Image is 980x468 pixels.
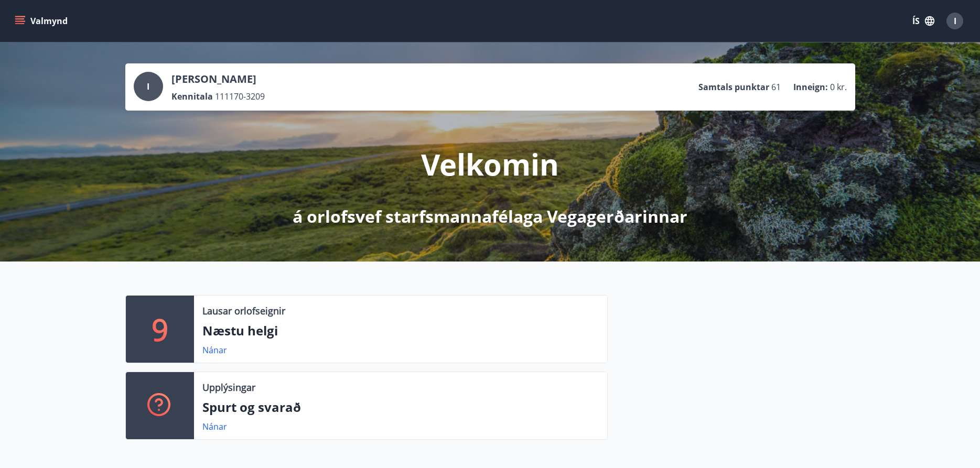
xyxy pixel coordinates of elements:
span: 61 [771,81,781,93]
p: Inneign : [793,81,828,93]
span: 111170-3209 [215,91,265,102]
a: Nánar [202,421,227,432]
button: I [942,8,967,34]
a: Nánar [202,344,227,356]
p: Samtals punktar [698,81,769,93]
button: ÍS [907,12,940,30]
p: Kennitala [171,91,213,102]
p: Spurt og svarað [202,398,599,416]
span: I [954,15,956,27]
button: menu [13,12,72,30]
p: 9 [152,309,168,349]
p: á orlofsvef starfsmannafélaga Vegagerðarinnar [293,205,687,228]
span: 0 kr. [830,81,847,93]
p: Lausar orlofseignir [202,304,285,318]
p: Velkomin [421,144,559,184]
p: Næstu helgi [202,322,599,340]
p: [PERSON_NAME] [171,72,265,86]
span: I [147,81,149,92]
p: Upplýsingar [202,380,255,394]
